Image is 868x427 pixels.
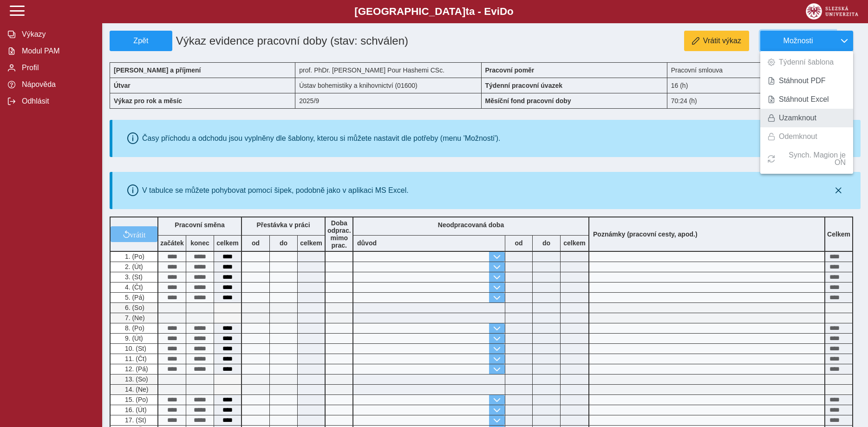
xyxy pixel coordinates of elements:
b: celkem [214,239,241,247]
span: 15. (Po) [123,396,148,403]
div: Časy příchodu a odchodu jsou vyplněny dle šablony, kterou si můžete nastavit dle potřeby (menu 'M... [142,134,501,143]
span: o [507,6,514,17]
div: 70:24 (h) [667,93,853,109]
div: V tabulce se můžete pohybovat pomocí šipek, podobně jako v aplikaci MS Excel. [142,186,409,195]
b: Doba odprac. mimo prac. [327,219,351,249]
span: Zpět [114,37,168,45]
span: 8. (Po) [123,324,144,332]
img: logo_web_su.png [806,3,858,20]
button: Zpět [110,31,172,51]
b: [GEOGRAPHIC_DATA] a - Evi [28,6,840,18]
span: 16. (Út) [123,406,147,414]
span: 9. (Út) [123,335,143,342]
b: Neodpracovaná doba [438,221,504,229]
span: Odhlásit [19,97,94,105]
b: Výkaz pro rok a měsíc [114,97,182,105]
span: 10. (St) [123,345,146,352]
b: Měsíční fond pracovní doby [485,97,571,105]
b: celkem [561,239,588,247]
b: Přestávka v práci [256,221,310,229]
span: Vrátit výkaz [703,37,741,45]
b: Týdenní pracovní úvazek [485,82,563,89]
b: do [270,239,297,247]
span: Uzamknout [779,114,816,122]
b: Poznámky (pracovní cesty, apod.) [589,230,701,238]
span: Nápověda [19,80,94,89]
b: do [533,239,560,247]
b: Útvar [114,82,131,89]
span: 4. (Čt) [123,283,143,291]
div: Ústav bohemistiky a knihovnictví (01600) [295,78,481,93]
b: celkem [298,239,325,247]
span: 1. (Po) [123,253,144,260]
h1: Výkaz evidence pracovní doby (stav: schválen) [172,31,423,51]
button: vrátit [111,226,157,242]
span: 17. (St) [123,416,146,424]
div: 2025/9 [295,93,481,109]
button: Možnosti [760,31,835,51]
b: [PERSON_NAME] a příjmení [114,66,201,74]
b: od [505,239,532,247]
b: Pracovní poměr [485,66,535,74]
span: 3. (St) [123,273,143,281]
b: konec [186,239,214,247]
button: Vrátit výkaz [684,31,749,51]
span: Výkazy [19,30,94,39]
b: Pracovní směna [175,221,224,229]
span: 14. (Ne) [123,386,149,393]
b: od [242,239,269,247]
span: 6. (So) [123,304,144,311]
span: Stáhnout Excel [779,96,829,103]
span: t [465,6,469,17]
span: 12. (Pá) [123,365,148,373]
span: 5. (Pá) [123,294,144,301]
span: vrátit [130,230,146,238]
div: Pracovní smlouva [667,62,853,78]
span: 7. (Ne) [123,314,145,322]
b: začátek [158,239,186,247]
b: důvod [357,239,377,247]
b: Celkem [827,230,850,238]
span: Profil [19,64,94,72]
span: Možnosti [768,37,828,45]
span: 2. (Út) [123,263,143,270]
span: D [500,6,507,17]
span: Stáhnout PDF [779,77,826,85]
span: 13. (So) [123,375,148,383]
span: Modul PAM [19,47,94,55]
span: 11. (Čt) [123,355,147,362]
div: 16 (h) [667,78,853,93]
div: prof. PhDr. [PERSON_NAME] Pour Hashemi CSc. [295,62,481,78]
